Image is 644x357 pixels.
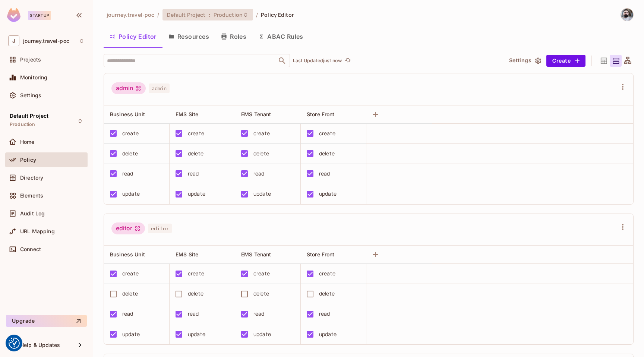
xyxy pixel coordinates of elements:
div: update [253,190,271,198]
span: Default Project [167,11,206,18]
span: editor [148,224,172,233]
div: create [253,269,270,278]
div: update [188,330,205,338]
span: Connect [20,246,41,252]
span: Elements [20,193,43,199]
div: read [122,310,133,318]
span: J [8,35,19,46]
button: Resources [162,27,215,46]
div: delete [122,149,138,158]
span: EMS Tenant [241,111,271,117]
button: Roles [215,27,252,46]
div: read [188,170,199,178]
div: create [319,129,335,138]
button: ABAC Rules [252,27,309,46]
span: Workspace: journey.travel-poc [23,38,69,44]
span: Projects [20,57,41,63]
span: Default Project [10,113,48,119]
span: Business Unit [110,251,145,258]
button: refresh [343,56,352,65]
p: Last Updated just now [293,58,342,64]
span: Monitoring [20,75,48,80]
li: / [256,11,258,18]
span: Policy Editor [261,11,294,18]
span: Production [214,11,243,18]
span: Business Unit [110,111,145,117]
li: / [157,11,159,18]
div: update [319,190,337,198]
div: admin [111,82,146,94]
div: delete [253,290,269,298]
div: update [188,190,205,198]
span: Policy [20,157,36,163]
div: update [319,330,337,338]
span: EMS Site [176,111,198,117]
span: Directory [20,175,43,181]
div: delete [188,290,203,298]
span: admin [149,83,170,93]
span: Click to refresh data [342,56,352,65]
img: Revisit consent button [9,338,20,349]
button: Consent Preferences [9,338,20,349]
div: read [253,170,265,178]
div: update [122,190,140,198]
span: : [208,12,211,18]
div: create [188,129,204,138]
div: create [319,269,335,278]
div: read [319,170,330,178]
img: Sam Armitt-Fior [621,9,633,21]
button: Policy Editor [104,27,162,46]
button: Create [546,55,585,67]
div: update [253,330,271,338]
div: create [253,129,270,138]
div: create [122,269,139,278]
span: Home [20,139,35,145]
div: read [253,310,265,318]
span: Store Front [307,251,335,258]
span: Store Front [307,111,335,117]
div: delete [122,290,138,298]
span: Help & Updates [20,342,60,348]
span: Settings [20,92,41,98]
span: URL Mapping [20,228,55,234]
div: create [188,269,204,278]
img: SReyMgAAAABJRU5ErkJggg== [7,8,20,22]
div: read [319,310,330,318]
span: EMS Site [176,251,198,258]
span: refresh [345,57,351,64]
div: delete [253,149,269,158]
div: delete [319,149,335,158]
span: Audit Log [20,211,45,217]
div: create [122,129,139,138]
div: update [122,330,140,338]
button: Settings [506,55,543,67]
div: editor [111,222,145,234]
button: Upgrade [6,315,87,327]
span: EMS Tenant [241,251,271,258]
div: delete [319,290,335,298]
div: read [122,170,133,178]
div: read [188,310,199,318]
div: Startup [28,11,51,20]
span: the active workspace [107,11,154,18]
div: delete [188,149,203,158]
span: Production [10,121,35,127]
button: Open [277,56,287,66]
